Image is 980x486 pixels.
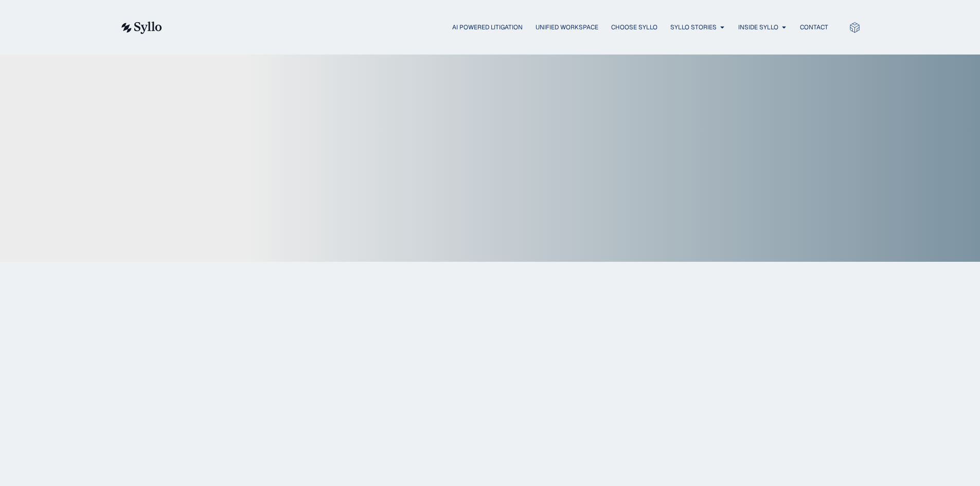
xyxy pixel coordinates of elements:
div: Menu Toggle [183,23,828,32]
img: syllo [120,22,162,34]
a: AI Powered Litigation [452,23,523,32]
a: Inside Syllo [738,23,778,32]
a: Contact [800,23,828,32]
nav: Menu [183,23,828,32]
a: Choose Syllo [611,23,657,32]
a: Syllo Stories [670,23,717,32]
a: Unified Workspace [536,23,598,32]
